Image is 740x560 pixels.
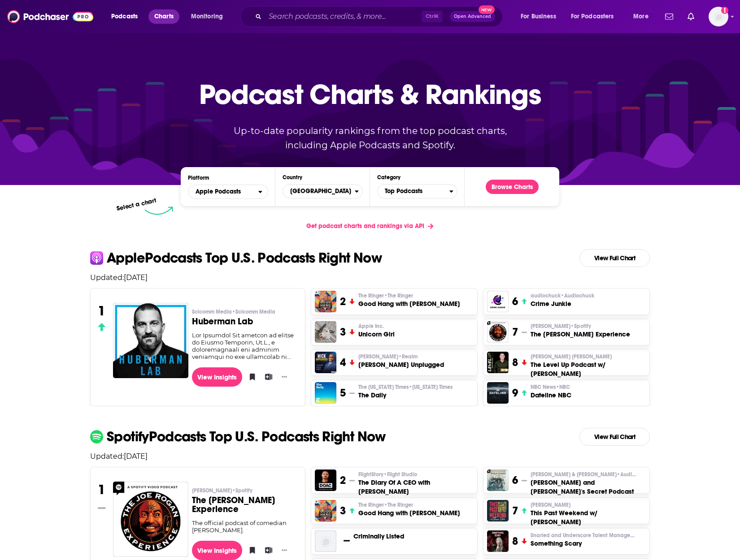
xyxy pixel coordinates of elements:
[633,10,649,23] span: More
[315,321,336,343] a: Unicorn Girl
[192,541,243,560] a: View Insights
[627,9,660,24] button: open menu
[479,5,495,14] span: New
[358,383,453,400] a: The [US_STATE] Times•[US_STATE] TimesThe Daily
[512,504,518,517] h3: 7
[315,382,336,404] img: The Daily
[199,65,541,123] p: Podcast Charts & Rankings
[192,308,275,315] span: Scicomm Media
[83,273,657,282] p: Updated: [DATE]
[358,353,418,360] span: [PERSON_NAME]
[450,11,495,22] button: Open AdvancedNew
[7,8,93,25] a: Podchaser - Follow, Share and Rate Podcasts
[531,383,571,400] a: NBC News•NBCDateline NBC
[531,471,646,478] p: Matt McCusker & Shane Gillis • Audioboom
[358,330,395,339] h3: Unicorn Girl
[278,372,291,381] button: Show More Button
[531,539,638,548] h3: Something Scary
[531,471,638,478] span: [PERSON_NAME] & [PERSON_NAME]
[90,251,103,264] img: apple Icon
[487,382,509,404] img: Dateline NBC
[113,482,188,557] img: The Joe Rogan Experience
[358,292,460,308] a: The Ringer•The RingerGood Hang with [PERSON_NAME]
[154,10,174,23] span: Charts
[565,9,627,24] button: open menu
[98,303,105,319] h3: 1
[521,10,556,23] span: For Business
[145,207,173,215] img: select arrow
[358,471,417,478] span: FlightStory
[684,9,698,24] a: Show notifications dropdown
[113,303,188,378] img: Huberman Lab
[188,185,268,199] h2: Platforms
[315,470,336,491] a: The Diary Of A CEO with Steven Bartlett
[487,291,509,312] img: Crime Junkie
[531,353,646,360] p: Paul Alex Espinoza
[487,500,509,521] a: This Past Weekend w/ Theo Von
[531,292,594,308] a: audiochuck•AudiochuckCrime Junkie
[514,9,567,24] button: open menu
[377,184,457,198] button: Categories
[570,323,591,329] span: • Spotify
[487,321,509,343] img: The Joe Rogan Experience
[113,303,188,378] a: Huberman Lab
[358,478,474,496] h3: The Diary Of A CEO with [PERSON_NAME]
[98,482,105,498] h3: 1
[531,532,638,539] p: Snarled and Underscore Talent Management • Studio 71
[358,501,413,508] span: The Ringer
[531,391,571,400] h3: Dateline NBC
[383,471,417,478] span: • Flight Studio
[487,352,509,373] a: The Level Up Podcast w/ Paul Alex
[531,383,571,391] p: NBC News • NBC
[384,502,413,508] span: • The Ringer
[531,471,646,496] a: [PERSON_NAME] & [PERSON_NAME]•Audioboom[PERSON_NAME] and [PERSON_NAME]'s Secret Podcast
[340,474,346,487] h3: 2
[556,384,570,390] span: • NBC
[512,534,518,548] h3: 8
[531,292,594,299] span: audiochuck
[340,325,346,339] h3: 3
[617,471,649,478] span: • Audioboom
[196,189,241,195] span: Apple Podcasts
[384,293,413,299] span: • The Ringer
[192,332,298,360] div: Lor Ipsumdol Sit ametcon ad elitse do Eiusmo Temporin, Ut.L., e doloremagnaali eni adminim veniam...
[531,353,646,378] a: [PERSON_NAME] [PERSON_NAME]The Level Up Podcast w/ [PERSON_NAME]
[111,10,138,23] span: Podcasts
[315,291,336,312] a: Good Hang with Amy Poehler
[531,292,594,299] p: audiochuck • Audiochuck
[358,323,384,330] span: Apple Inc.
[487,530,509,552] img: Something Scary
[105,9,149,24] button: open menu
[398,353,418,360] span: • Realm
[531,478,646,496] h3: [PERSON_NAME] and [PERSON_NAME]'s Secret Podcast
[191,10,223,23] span: Monitoring
[531,383,570,391] span: NBC News
[487,470,509,491] img: Matt and Shane's Secret Podcast
[340,504,346,517] h3: 3
[107,430,386,444] p: Spotify Podcasts Top U.S. Podcasts Right Now
[512,295,518,308] h3: 6
[358,391,453,400] h3: The Daily
[358,383,453,391] p: The New York Times • New York Times
[709,7,728,26] button: Show profile menu
[378,184,449,199] span: Top Podcasts
[512,474,518,487] h3: 6
[358,501,460,517] a: The Ringer•The RingerGood Hang with [PERSON_NAME]
[192,308,298,332] a: Scicomm Media•Scicomm MediaHuberman Lab
[409,384,453,390] span: • [US_STATE] Times
[358,471,474,496] a: FlightStory•Flight StudioThe Diary Of A CEO with [PERSON_NAME]
[315,530,336,552] img: Criminally Listed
